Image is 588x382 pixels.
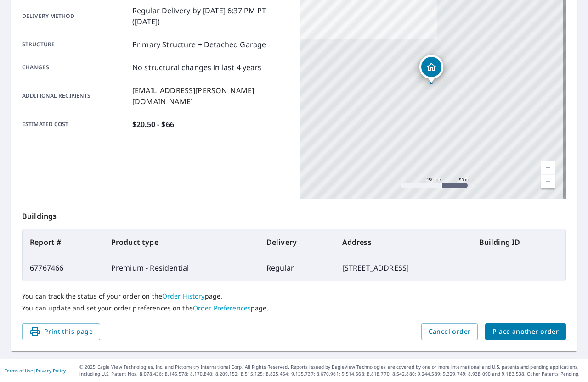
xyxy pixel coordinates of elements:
[5,367,33,374] a: Terms of Use
[259,255,335,281] td: Regular
[22,85,129,107] p: Additional recipients
[421,323,478,340] button: Cancel order
[22,39,129,50] p: Structure
[132,5,288,27] p: Regular Delivery by [DATE] 6:37 PM PT ([DATE])
[5,368,66,373] p: |
[29,326,93,338] span: Print this page
[541,175,555,188] a: Current Level 17, Zoom Out
[23,255,104,281] td: 67767466
[22,5,129,27] p: Delivery method
[22,292,566,300] p: You can track the status of your order on the page.
[132,119,174,130] p: $20.50 - $66
[36,367,66,374] a: Privacy Policy
[22,304,566,312] p: You can update and set your order preferences on the page.
[132,62,262,73] p: No structural changes in last 4 years
[419,55,443,83] div: Dropped pin, building 1, Residential property, 3415 Raspberry St Erie, PA 16508
[335,255,472,281] td: [STREET_ADDRESS]
[104,255,259,281] td: Premium - Residential
[22,119,129,130] p: Estimated cost
[132,85,288,107] p: [EMAIL_ADDRESS][PERSON_NAME][DOMAIN_NAME]
[193,304,251,312] a: Order Preferences
[472,229,565,255] th: Building ID
[162,292,205,300] a: Order History
[541,161,555,175] a: Current Level 17, Zoom In
[22,199,566,229] p: Buildings
[23,229,104,255] th: Report #
[22,62,129,73] p: Changes
[335,229,472,255] th: Address
[492,326,559,338] span: Place another order
[79,364,583,377] p: © 2025 Eagle View Technologies, Inc. and Pictometry International Corp. All Rights Reserved. Repo...
[22,323,100,340] button: Print this page
[429,326,471,338] span: Cancel order
[132,39,266,50] p: Primary Structure + Detached Garage
[259,229,335,255] th: Delivery
[485,323,566,340] button: Place another order
[104,229,259,255] th: Product type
